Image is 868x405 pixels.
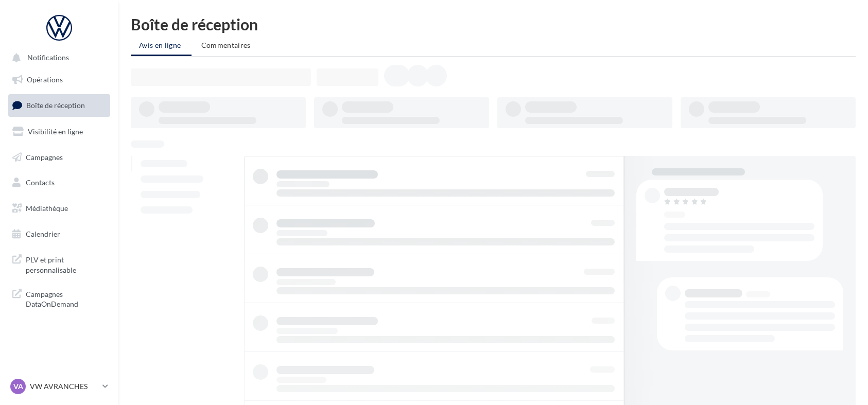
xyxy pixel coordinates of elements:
[26,178,55,187] span: Contacts
[30,381,98,392] p: VW AVRANCHES
[26,204,68,213] span: Médiathèque
[27,75,63,84] span: Opérations
[26,152,63,161] span: Campagnes
[6,249,112,279] a: PLV et print personnalisable
[13,381,23,392] span: VA
[26,230,60,238] span: Calendrier
[6,198,112,219] a: Médiathèque
[6,172,112,193] a: Contacts
[6,94,112,116] a: Boîte de réception
[6,147,112,168] a: Campagnes
[6,223,112,245] a: Calendrier
[6,121,112,143] a: Visibilité en ligne
[131,16,856,32] div: Boîte de réception
[201,41,251,49] span: Commentaires
[8,377,110,396] a: VA VW AVRANCHES
[28,127,83,136] span: Visibilité en ligne
[26,287,106,309] span: Campagnes DataOnDemand
[26,101,85,110] span: Boîte de réception
[6,69,112,91] a: Opérations
[27,54,69,62] span: Notifications
[26,253,106,275] span: PLV et print personnalisable
[6,283,112,313] a: Campagnes DataOnDemand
